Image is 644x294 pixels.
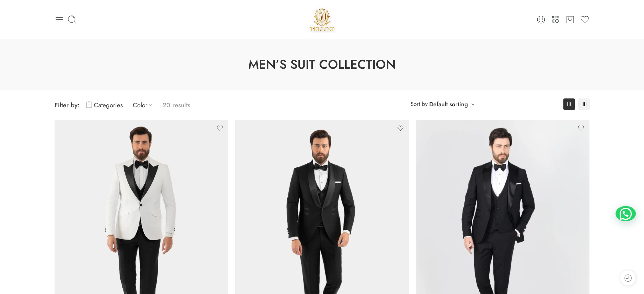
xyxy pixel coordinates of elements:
[86,97,123,113] a: Categories
[565,15,575,24] a: Cart
[17,56,627,73] h1: Men’s Suit Collection
[411,98,428,110] span: Sort by
[429,99,468,109] a: Default sorting
[308,5,337,34] a: Pellini -
[133,97,156,113] a: Color
[163,97,190,113] p: 20 results
[580,15,589,24] a: Wishlist
[536,15,546,24] a: Login / Register
[55,100,80,110] span: Filter by:
[308,5,337,34] img: Pellini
